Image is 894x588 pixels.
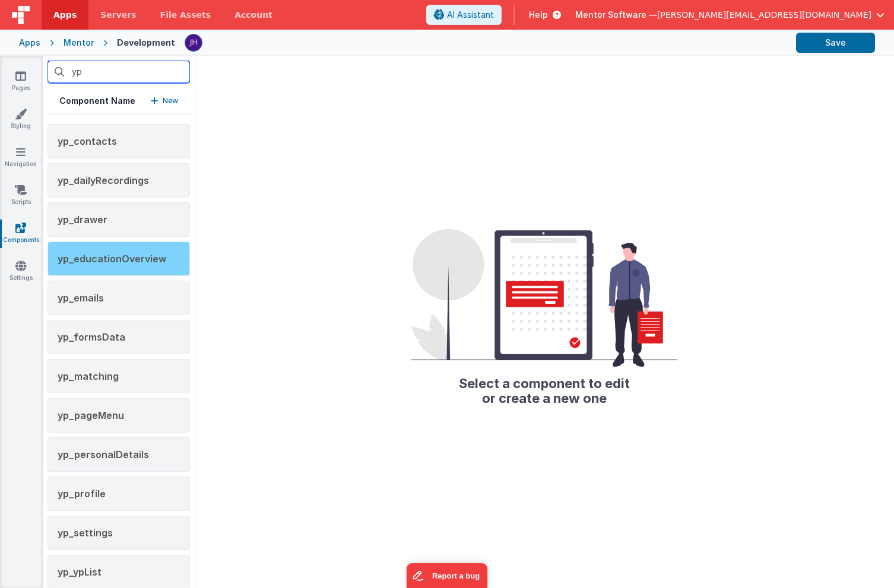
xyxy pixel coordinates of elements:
[529,9,548,21] span: Help
[58,331,125,343] span: yp_formsData
[58,370,119,382] span: yp_matching
[58,488,106,500] span: yp_profile
[47,61,190,83] input: Search components
[185,34,202,51] img: c2badad8aad3a9dfc60afe8632b41ba8
[58,253,166,265] span: yp_educationOverview
[19,37,40,49] div: Apps
[100,9,136,21] span: Servers
[407,563,488,588] iframe: Marker.io feedback button
[58,135,117,147] span: yp_contacts
[59,95,135,107] h5: Component Name
[58,527,113,539] span: yp_settings
[411,367,677,405] h2: Select a component to edit or create a new one
[58,566,102,578] span: yp_ypList
[58,214,107,225] span: yp_drawer
[58,409,124,421] span: yp_pageMenu
[117,37,175,49] div: Development
[151,95,178,107] button: New
[160,9,211,21] span: File Assets
[53,9,77,21] span: Apps
[58,174,149,186] span: yp_dailyRecordings
[447,9,494,21] span: AI Assistant
[575,9,657,21] span: Mentor Software —
[575,9,885,21] button: Mentor Software — [PERSON_NAME][EMAIL_ADDRESS][DOMAIN_NAME]
[426,5,502,25] button: AI Assistant
[163,95,178,107] p: New
[58,449,149,460] span: yp_personalDetails
[58,292,104,304] span: yp_emails
[796,33,875,53] button: Save
[64,37,94,49] div: Mentor
[657,9,871,21] span: [PERSON_NAME][EMAIL_ADDRESS][DOMAIN_NAME]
